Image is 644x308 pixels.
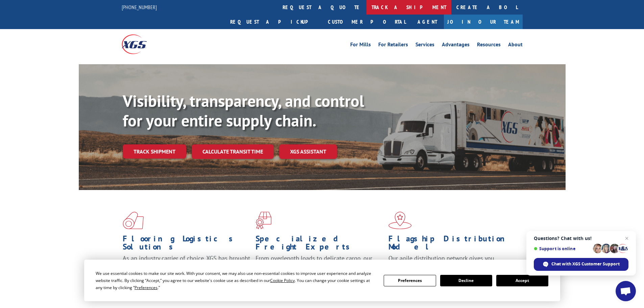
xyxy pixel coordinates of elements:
a: Resources [477,42,501,49]
a: For Retailers [378,42,408,49]
img: xgs-icon-focused-on-flooring-red [256,212,271,229]
a: Calculate transit time [192,144,274,159]
a: Services [415,42,434,49]
span: Support is online [534,246,591,251]
span: Our agile distribution network gives you nationwide inventory management on demand. [388,254,513,270]
a: About [508,42,523,49]
a: Customer Portal [323,15,411,29]
img: xgs-icon-total-supply-chain-intelligence-red [123,212,144,229]
span: Close chat [623,234,631,242]
p: From overlength loads to delicate cargo, our experienced staff knows the best way to move your fr... [256,254,383,284]
img: xgs-icon-flagship-distribution-model-red [388,212,412,229]
a: For Mills [350,42,371,49]
button: Accept [496,275,548,286]
a: Join Our Team [444,15,523,29]
b: Visibility, transparency, and control for your entire supply chain. [123,90,364,131]
div: Open chat [616,281,636,301]
a: Track shipment [123,144,186,159]
span: Questions? Chat with us! [534,236,628,241]
span: Chat with XGS Customer Support [551,261,620,267]
span: Preferences [135,285,158,290]
h1: Specialized Freight Experts [256,235,383,254]
a: Request a pickup [225,15,323,29]
button: Decline [440,275,492,286]
a: [PHONE_NUMBER] [122,4,157,10]
div: Chat with XGS Customer Support [534,258,628,271]
a: Agent [411,15,444,29]
a: XGS ASSISTANT [279,144,337,159]
a: Advantages [442,42,470,49]
div: Cookie Consent Prompt [84,260,560,301]
button: Preferences [384,275,436,286]
span: As an industry carrier of choice, XGS has brought innovation and dedication to flooring logistics... [123,254,250,278]
span: Cookie Policy [270,278,295,283]
h1: Flooring Logistics Solutions [123,235,251,254]
div: We use essential cookies to make our site work. With your consent, we may also use non-essential ... [96,270,376,291]
h1: Flagship Distribution Model [388,235,516,254]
